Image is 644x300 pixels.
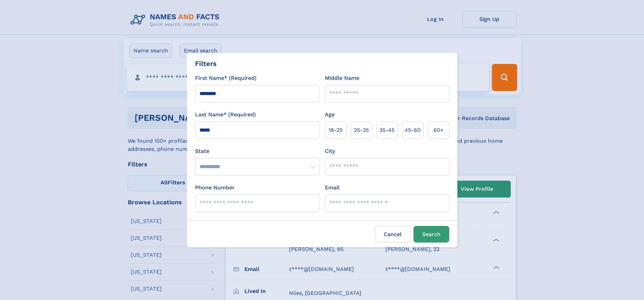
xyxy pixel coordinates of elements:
[195,74,257,82] label: First Name* (Required)
[325,111,335,119] label: Age
[354,126,369,134] span: 25‑35
[325,74,359,82] label: Middle Name
[375,226,411,243] label: Cancel
[195,111,256,119] label: Last Name* (Required)
[325,184,339,192] label: Email
[433,126,444,134] span: 60+
[195,59,217,69] div: Filters
[325,147,335,155] label: City
[329,126,342,134] span: 18‑25
[195,147,319,155] label: State
[405,126,421,134] span: 45‑60
[413,226,449,243] button: Search
[195,184,235,192] label: Phone Number
[379,126,395,134] span: 35‑45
